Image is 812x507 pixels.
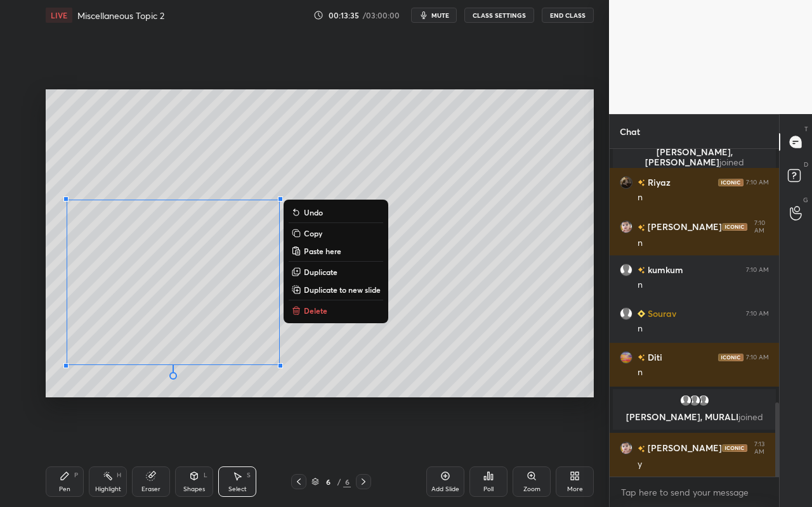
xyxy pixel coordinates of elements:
[289,243,383,259] button: Paste here
[204,472,207,478] div: L
[738,411,763,423] span: joined
[304,285,381,295] p: Duplicate to new slide
[289,282,383,297] button: Duplicate to new slide
[750,219,769,234] div: 7:10 AM
[483,486,494,492] div: Poll
[117,472,121,478] div: H
[464,8,534,23] button: CLASS SETTINGS
[620,351,632,364] img: AEdFTp7hmagYNN3IWuiYzYUKiDJCJdAxhpYb1n3_MOeC=s96-c
[289,264,383,279] button: Duplicate
[638,458,769,471] div: y
[638,279,769,292] div: n
[746,179,769,186] div: 7:10 AM
[620,176,632,189] img: 6c9e3eef5e854cf382dad45cbb617b17.jpg
[803,195,808,205] p: G
[289,205,383,220] button: Undo
[411,8,457,23] button: mute
[610,115,650,148] p: Chat
[638,224,645,231] img: no-rating-badge.077c3623.svg
[77,10,164,22] h4: Miscellaneous Topic 2
[141,486,160,492] div: Eraser
[645,307,676,320] h6: Sourav
[697,394,710,407] img: default.png
[804,160,808,169] p: D
[228,486,247,492] div: Select
[304,246,341,256] p: Paste here
[343,476,351,487] div: 6
[46,8,72,23] div: LIVE
[610,149,779,477] div: grid
[620,147,768,167] p: [PERSON_NAME], [PERSON_NAME]
[567,486,583,492] div: More
[722,444,747,452] img: iconic-dark.1390631f.png
[750,440,769,456] div: 7:13 AM
[718,179,743,186] img: iconic-dark.1390631f.png
[620,412,768,422] p: [PERSON_NAME], MURALI
[645,263,683,276] h6: kumkum
[620,442,632,454] img: 7e2faa34039e430d9e91cd5fee73b64a.jpg
[722,223,747,231] img: iconic-dark.1390631f.png
[523,486,540,492] div: Zoom
[304,305,327,316] p: Delete
[74,472,78,478] div: P
[247,472,251,478] div: S
[620,221,632,233] img: 7e2faa34039e430d9e91cd5fee73b64a.jpg
[645,442,722,455] h6: [PERSON_NAME]
[289,303,383,318] button: Delete
[746,266,769,274] div: 7:10 AM
[620,264,632,276] img: default.png
[638,323,769,335] div: n
[638,237,769,250] div: n
[718,354,743,361] img: iconic-dark.1390631f.png
[322,478,334,485] div: 6
[746,310,769,318] div: 7:10 AM
[804,124,808,134] p: T
[183,486,205,492] div: Shapes
[679,394,692,407] img: default.png
[304,267,337,277] p: Duplicate
[638,179,645,186] img: no-rating-badge.077c3623.svg
[638,267,645,274] img: no-rating-badge.077c3623.svg
[337,478,341,485] div: /
[289,226,383,241] button: Copy
[638,354,645,361] img: no-rating-badge.077c3623.svg
[638,366,769,379] div: n
[638,310,645,318] img: Learner_Badge_beginner_1_8b307cf2a0.svg
[746,354,769,361] div: 7:10 AM
[645,176,671,189] h6: Riyaz
[95,486,121,492] div: Highlight
[431,486,459,492] div: Add Slide
[688,394,701,407] img: default.png
[719,156,744,168] span: joined
[645,221,722,234] h6: [PERSON_NAME]
[638,446,645,452] img: no-rating-badge.077c3623.svg
[638,191,769,204] div: n
[620,307,632,320] img: default.png
[304,207,323,217] p: Undo
[645,350,662,364] h6: Diti
[59,486,70,492] div: Pen
[542,8,594,23] button: End Class
[431,11,449,20] span: mute
[304,228,322,238] p: Copy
